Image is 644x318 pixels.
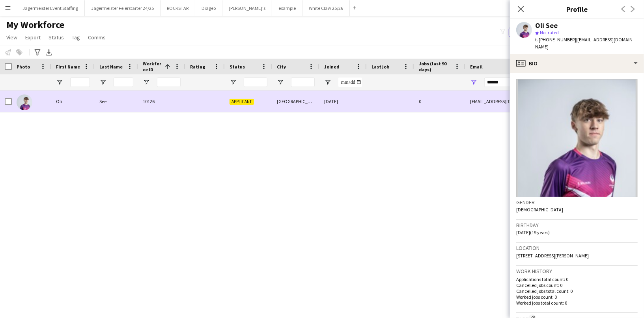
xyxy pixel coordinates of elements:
[535,37,576,43] span: t. [PHONE_NUMBER]
[414,91,465,112] div: 0
[277,79,284,86] button: Open Filter Menu
[244,78,267,87] input: Status Filter Input
[540,30,559,35] span: Not rated
[419,61,451,72] span: Jobs (last 90 days)
[138,91,185,112] div: 10126
[44,48,54,57] app-action-btn: Export XLSX
[222,0,272,16] button: [PERSON_NAME]'s
[324,79,331,86] button: Open Filter Menu
[72,34,80,41] span: Tag
[516,79,638,197] img: Crew avatar or photo
[17,64,30,70] span: Photo
[516,300,638,306] p: Worked jobs total count: 0
[272,0,302,16] button: example
[22,32,44,43] a: Export
[230,99,254,105] span: Applicant
[143,61,162,72] span: Workforce ID
[516,253,589,259] span: [STREET_ADDRESS][PERSON_NAME]
[465,91,623,112] div: [EMAIL_ADDRESS][DOMAIN_NAME]
[516,229,550,235] span: [DATE] (19 years)
[70,78,90,87] input: First Name Filter Input
[319,91,367,112] div: [DATE]
[190,64,205,70] span: Rating
[535,37,635,50] span: | [EMAIL_ADDRESS][DOMAIN_NAME]
[95,91,138,112] div: See
[88,34,106,41] span: Comms
[49,34,64,41] span: Status
[272,91,319,112] div: [GEOGRAPHIC_DATA]
[45,32,67,43] a: Status
[85,0,161,16] button: Jägermeister Feierstarter 24/25
[3,32,21,43] a: View
[516,207,563,213] span: [DEMOGRAPHIC_DATA]
[157,78,181,87] input: Workforce ID Filter Input
[143,79,150,86] button: Open Filter Menu
[516,268,638,275] h3: Work history
[484,78,618,87] input: Email Filter Input
[509,28,548,37] button: Everyone9,814
[338,78,362,87] input: Joined Filter Input
[6,34,17,41] span: View
[161,0,195,16] button: ROCKSTAR
[230,79,237,86] button: Open Filter Menu
[470,64,483,70] span: Email
[516,294,638,300] p: Worked jobs count: 0
[230,64,245,70] span: Status
[114,78,133,87] input: Last Name Filter Input
[69,32,83,43] a: Tag
[516,222,638,229] h3: Birthday
[33,48,42,57] app-action-btn: Advanced filters
[371,64,389,70] span: Last job
[277,64,286,70] span: City
[516,282,638,288] p: Cancelled jobs count: 0
[51,91,95,112] div: Oli
[99,79,106,86] button: Open Filter Menu
[195,0,222,16] button: Diageo
[516,244,638,251] h3: Location
[56,79,63,86] button: Open Filter Menu
[510,54,644,73] div: Bio
[291,78,315,87] input: City Filter Input
[302,0,350,16] button: White Claw 25/26
[324,64,340,70] span: Joined
[85,32,109,43] a: Comms
[6,19,64,31] span: My Workforce
[516,276,638,282] p: Applications total count: 0
[470,79,477,86] button: Open Filter Menu
[535,22,558,29] div: Oli See
[510,4,644,14] h3: Profile
[25,34,41,41] span: Export
[17,94,32,110] img: Oli See
[56,64,80,70] span: First Name
[99,64,123,70] span: Last Name
[16,0,85,16] button: Jägermeister Event Staffing
[516,199,638,206] h3: Gender
[516,288,638,294] p: Cancelled jobs total count: 0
